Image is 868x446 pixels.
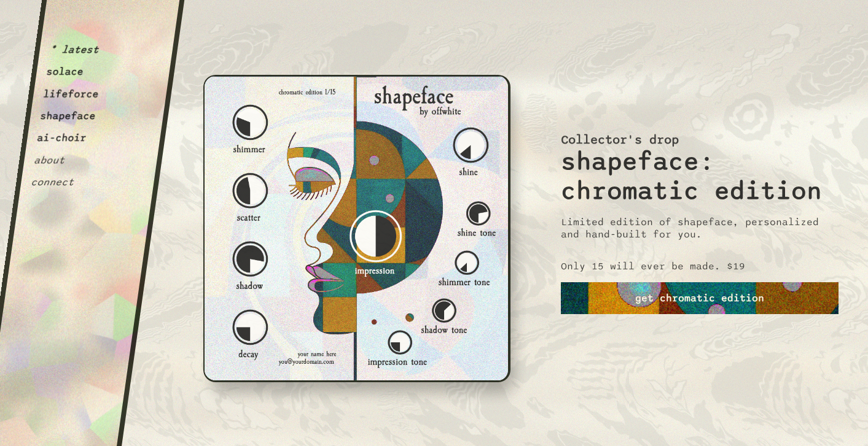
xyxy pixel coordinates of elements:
button: solace [45,66,84,78]
button: connect [30,176,75,188]
button: about [33,154,66,166]
h2: shapeface: chromatic edition [561,147,839,206]
button: * latest [49,44,100,56]
button: shapeface [39,110,96,122]
img: shapeface collectors [203,75,510,382]
h3: Collector's drop [561,133,679,147]
a: get chromatic edition [561,282,839,314]
p: Only 15 will ever be made. $19 [561,260,745,272]
p: Limited edition of shapeface, personalized and hand-built for you. [561,216,839,240]
button: ai-choir [36,132,87,144]
button: lifeforce [42,88,100,100]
